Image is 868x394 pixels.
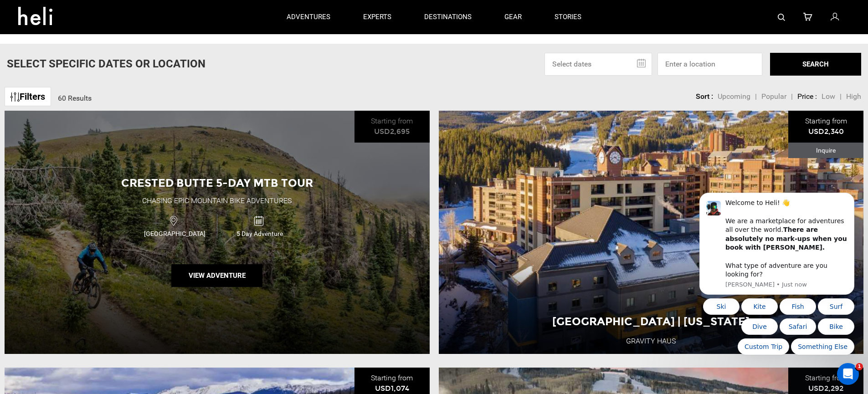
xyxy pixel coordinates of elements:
[142,196,292,206] div: Chasing Epic Mountain Bike Adventures
[5,87,51,107] a: Filters
[686,132,868,369] iframe: Intercom notifications message
[287,12,330,22] p: adventures
[718,92,750,101] span: Upcoming
[840,92,842,102] li: |
[696,92,713,102] li: Sort :
[544,53,652,76] input: Select dates
[424,12,472,22] p: destinations
[10,92,20,102] img: btn-icon.svg
[363,12,391,22] p: experts
[797,92,817,102] li: Price :
[837,363,859,385] iframe: Intercom live chat
[217,229,302,238] span: 5 Day Adventure
[58,94,92,102] span: 60 Results
[778,14,785,21] img: search-bar-icon.svg
[132,229,217,238] span: [GEOGRAPHIC_DATA]
[770,53,861,76] button: SEARCH
[121,176,313,189] span: Crested Butte 5-Day MTB Tour
[846,92,861,101] span: High
[761,92,786,101] span: Popular
[7,56,205,72] p: Select Specific Dates Or Location
[791,92,793,102] li: |
[657,53,762,76] input: Enter a location
[755,92,757,102] li: |
[171,264,262,287] button: View Adventure
[822,92,835,101] span: Low
[856,363,863,370] span: 1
